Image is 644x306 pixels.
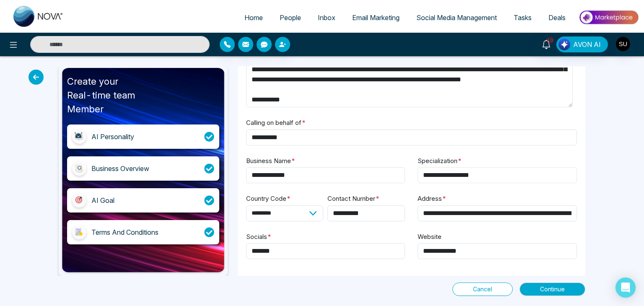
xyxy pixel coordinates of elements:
div: Create your Real-time team Member [67,75,219,116]
label: Socials [246,232,271,242]
span: Social Media Management [416,13,497,22]
label: Address [418,194,446,204]
img: ai_personality.95acf9cc.svg [74,132,84,142]
button: Continue [519,283,585,296]
span: Cancel [473,285,492,294]
img: Market-place.gif [578,8,639,27]
span: 10 [546,36,554,44]
span: Deals [548,13,566,22]
button: Cancel [452,283,513,296]
label: Calling on behalf of [246,118,306,128]
span: Continue [540,285,565,294]
label: Country Code [246,194,291,204]
a: Inbox [309,10,344,26]
img: goal_icon.e9407f2c.svg [74,195,84,205]
span: Tasks [514,13,532,22]
div: Open Intercom Messenger [615,277,636,298]
div: Business Overview [91,163,149,174]
label: Business Name [246,156,295,166]
a: People [271,10,309,26]
img: User Avatar [616,37,630,51]
a: 10 [536,36,556,51]
img: Lead Flow [558,39,570,50]
button: AVON AI [556,36,608,52]
span: People [280,13,301,22]
img: terms_conditions_icon.cc6740b3.svg [74,227,84,237]
a: Email Marketing [344,10,408,26]
a: Tasks [505,10,540,26]
img: business_overview.20f3590d.svg [74,163,84,174]
span: Email Marketing [352,13,400,22]
span: Home [244,13,263,22]
label: Contact Number [327,194,379,204]
span: AVON AI [573,39,601,49]
a: Deals [540,10,574,26]
span: Inbox [318,13,335,22]
div: Terms And Conditions [91,227,158,237]
a: Home [236,10,271,26]
label: Website [418,232,441,242]
a: Social Media Management [408,10,505,26]
label: Specialization [418,156,462,166]
div: AI Personality [91,132,134,142]
img: Nova CRM Logo [13,6,64,27]
div: AI Goal [91,195,114,205]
